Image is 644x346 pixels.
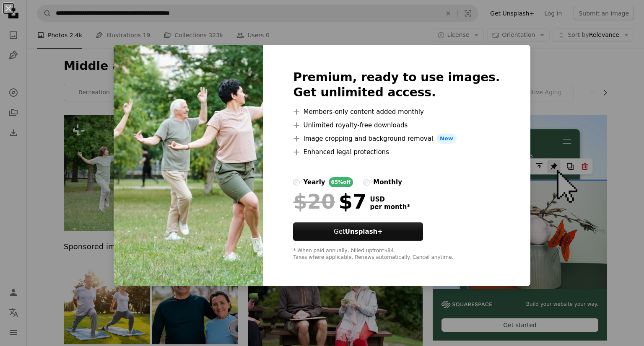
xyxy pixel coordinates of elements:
[293,134,500,144] li: Image cropping and background removal
[293,248,500,261] div: * When paid annually, billed upfront $84 Taxes where applicable. Renews automatically. Cancel any...
[363,179,370,186] input: monthly
[436,134,457,144] span: New
[303,177,325,187] div: yearly
[329,177,353,187] div: 65% off
[345,228,383,235] strong: Unsplash+
[293,107,500,117] li: Members-only content added monthly
[114,45,263,286] img: premium_photo-1663050790878-deb427ccf38d
[293,179,300,186] input: yearly65%off
[293,191,335,212] span: $20
[293,147,500,157] li: Enhanced legal protections
[293,120,500,130] li: Unlimited royalty-free downloads
[370,203,410,211] span: per month *
[293,191,366,212] div: $7
[370,196,410,203] span: USD
[373,177,402,187] div: monthly
[293,222,423,241] button: GetUnsplash+
[293,70,500,100] h2: Premium, ready to use images. Get unlimited access.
